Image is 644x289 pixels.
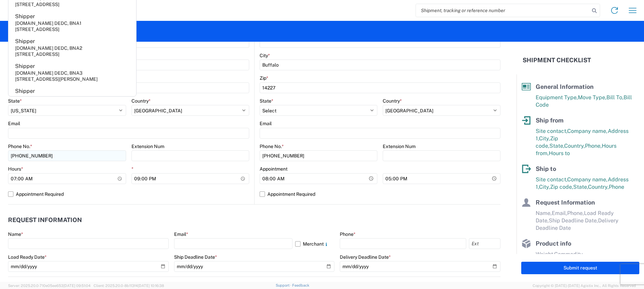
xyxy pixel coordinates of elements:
[416,4,590,17] input: Shipment, tracking or reference number
[536,176,567,183] span: Site contact,
[8,189,249,200] label: Appointment Required
[8,284,91,288] span: Server: 2025.20.0-710e05ee653
[536,94,578,101] span: Equipment Type,
[260,189,500,200] label: Appointment Required
[539,184,550,190] span: City,
[573,184,588,190] span: State,
[8,143,32,149] label: Phone No.
[295,238,335,249] label: Merchant
[15,20,82,26] div: [DOMAIN_NAME] DEDC, BNA1
[550,184,573,190] span: Zip code,
[15,63,35,70] div: Shipper
[588,184,609,190] span: Country,
[523,56,591,64] h2: Shipment Checklist
[536,251,554,257] span: Weight,
[585,143,602,149] span: Phone,
[549,217,598,224] span: Ship Deadline Date,
[521,262,639,274] button: Submit request
[536,199,595,206] span: Request Information
[536,117,563,124] span: Ship from
[567,176,608,183] span: Company name,
[15,26,59,32] div: [STREET_ADDRESS]
[383,98,402,104] label: Country
[131,98,151,104] label: Country
[15,13,35,20] div: Shipper
[260,166,287,172] label: Appointment
[536,83,594,90] span: General Information
[536,165,556,172] span: Ship to
[554,251,583,257] span: Commodity
[260,98,273,104] label: State
[260,52,270,59] label: City
[578,94,606,101] span: Move Type,
[260,143,284,149] label: Phone No.
[292,283,309,287] a: Feedback
[174,231,188,237] label: Email
[94,284,164,288] span: Client: 2025.20.0-8b113f4
[15,38,35,45] div: Shipper
[260,75,268,81] label: Zip
[15,1,59,7] div: [STREET_ADDRESS]
[539,135,550,142] span: City,
[131,143,164,149] label: Extension Num
[260,120,272,127] label: Email
[15,70,83,76] div: [DOMAIN_NAME] DEDC, BNA3
[564,143,585,149] span: Country,
[549,143,564,149] span: State,
[567,128,608,134] span: Company name,
[8,120,20,127] label: Email
[8,98,22,104] label: State
[15,51,59,57] div: [STREET_ADDRESS]
[8,217,82,223] h2: Request Information
[536,210,552,216] span: Name,
[533,283,636,289] span: Copyright © [DATE]-[DATE] Agistix Inc., All Rights Reserved
[469,238,500,249] input: Ext
[340,231,356,237] label: Phone
[549,150,570,156] span: Hours to
[15,45,82,51] div: [DOMAIN_NAME] DEDC, BNA2
[536,128,567,134] span: Site contact,
[8,166,23,172] label: Hours
[63,284,91,288] span: [DATE] 09:51:04
[606,94,624,101] span: Bill To,
[536,240,571,247] span: Product info
[15,87,35,95] div: Shipper
[276,283,292,287] a: Support
[567,210,584,216] span: Phone,
[609,184,624,190] span: Phone
[8,231,23,237] label: Name
[552,210,567,216] span: Email,
[15,76,98,82] div: [STREET_ADDRESS][PERSON_NAME]
[174,254,217,260] label: Ship Deadline Date
[138,284,164,288] span: [DATE] 10:16:38
[383,143,416,149] label: Extension Num
[8,254,47,260] label: Load Ready Date
[340,254,391,260] label: Delivery Deadline Date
